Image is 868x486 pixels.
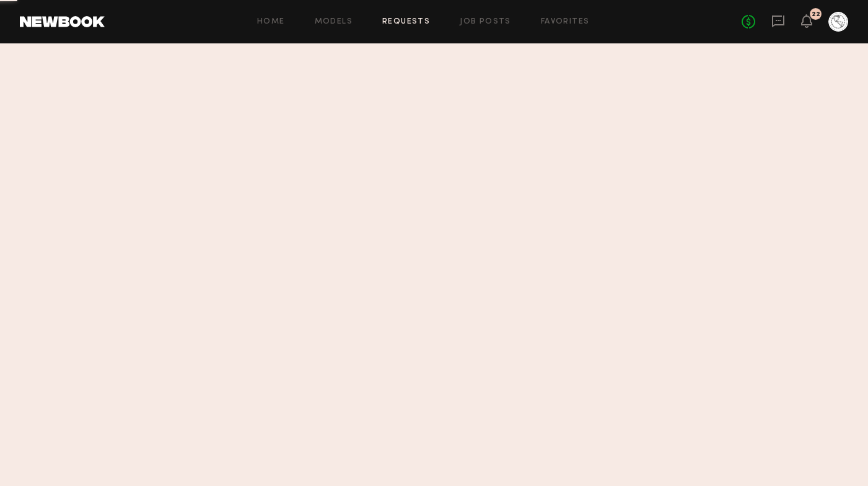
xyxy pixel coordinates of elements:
[257,18,285,26] a: Home
[541,18,590,26] a: Favorites
[382,18,430,26] a: Requests
[315,18,353,26] a: Models
[460,18,511,26] a: Job Posts
[812,11,820,18] div: 22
